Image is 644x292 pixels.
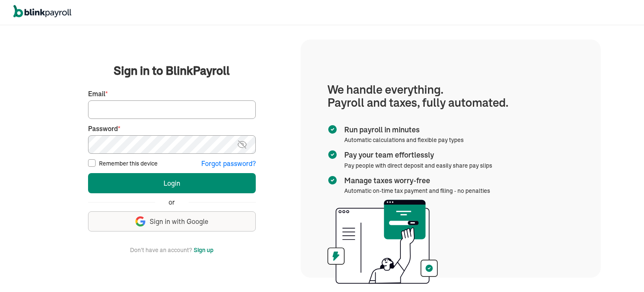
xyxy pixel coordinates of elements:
img: checkmark [327,124,338,134]
span: Don't have an account? [130,245,192,255]
img: checkmark [327,150,338,160]
img: google [135,216,145,226]
img: eye [237,139,247,150]
img: logo [13,5,71,18]
span: Pay your team effortlessly [344,150,489,160]
span: or [169,197,175,207]
span: Sign in with Google [150,217,208,226]
span: Automatic on-time tax payment and filing - no penalties [344,187,490,195]
span: Automatic calculations and flexible pay types [344,136,464,144]
img: checkmark [327,175,338,185]
span: Sign in to BlinkPayroll [114,62,230,79]
span: Manage taxes worry-free [344,175,487,186]
label: Password [88,124,256,134]
button: Forgot password? [201,159,256,168]
img: illustration [327,200,438,284]
button: Sign up [194,245,213,255]
span: Pay people with direct deposit and easily share pay slips [344,162,492,169]
label: Remember this device [99,159,158,168]
span: Run payroll in minutes [344,124,460,135]
button: Sign in with Google [88,211,256,231]
h1: We handle everything. Payroll and taxes, fully automated. [327,83,574,109]
button: Login [88,173,256,193]
input: Your email address [88,100,256,119]
label: Email [88,89,256,99]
